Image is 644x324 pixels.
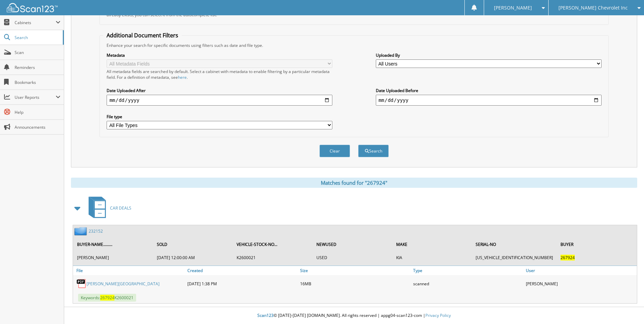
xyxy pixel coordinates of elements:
[107,95,332,106] input: start
[107,88,332,93] label: Date Uploaded After
[298,266,411,275] a: Size
[103,32,182,39] legend: Additional Document Filters
[393,252,472,263] td: KIA
[100,295,114,301] span: 267924
[411,266,524,275] a: Type
[298,277,411,290] div: 16MB
[74,252,153,263] td: [PERSON_NAME]
[110,205,131,211] span: CAR DEALS
[186,266,298,275] a: Created
[178,74,187,80] a: here
[425,312,451,318] a: Privacy Policy
[376,88,602,93] label: Date Uploaded Before
[358,145,389,157] button: Search
[411,277,524,290] div: scanned
[74,237,153,251] th: BUYER-NAME.........
[107,114,332,120] label: File type
[153,237,233,251] th: SOLD
[558,6,628,10] span: [PERSON_NAME] Chevrolet Inc
[64,307,644,324] div: © [DATE]-[DATE] [DOMAIN_NAME]. All rights reserved | appg04-scan123-com |
[107,69,332,80] div: All metadata fields are searched by default. Select a cabinet with metadata to enable filtering b...
[313,237,392,251] th: NEWUSED
[87,281,160,287] a: [PERSON_NAME][GEOGRAPHIC_DATA]
[15,65,60,70] span: Reminders
[15,79,60,85] span: Bookmarks
[73,266,186,275] a: File
[472,237,556,251] th: SERIAL-NO
[15,50,60,55] span: Scan
[103,42,605,48] div: Enhance your search for specific documents using filters such as date and file type.
[313,252,392,263] td: USED
[376,95,602,106] input: end
[74,227,89,235] img: folder2.png
[233,252,312,263] td: K2600021
[78,294,136,302] span: Keywords: K2600021
[76,278,87,289] img: PDF.png
[15,94,56,100] span: User Reports
[71,178,637,188] div: Matches found for "267924"
[524,277,637,290] div: [PERSON_NAME]
[153,252,233,263] td: [DATE] 12:00:00 AM
[89,228,103,234] a: 232152
[494,6,532,10] span: [PERSON_NAME]
[376,52,602,58] label: Uploaded By
[557,237,636,251] th: BUYER
[15,124,60,130] span: Announcements
[7,3,58,12] img: scan123-logo-white.svg
[257,312,274,318] span: Scan123
[393,237,472,251] th: MAKE
[472,252,556,263] td: [US_VEHICLE_IDENTIFICATION_NUMBER]
[319,145,350,157] button: Clear
[15,35,59,40] span: Search
[15,109,60,115] span: Help
[524,266,637,275] a: User
[107,52,332,58] label: Metadata
[85,195,131,221] a: CAR DEALS
[560,255,575,260] span: 267924
[186,277,298,290] div: [DATE] 1:38 PM
[15,20,56,25] span: Cabinets
[233,237,312,251] th: VEHICLE-STOCK-NO...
